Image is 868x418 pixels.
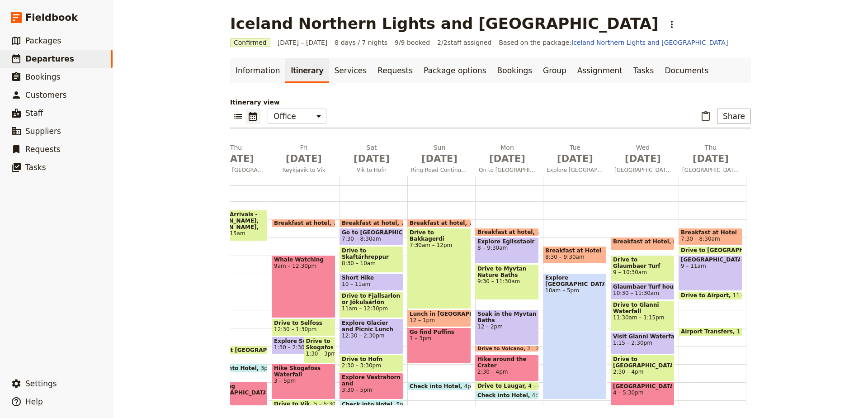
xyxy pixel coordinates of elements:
div: Breakfast at hotel7 – 7:30am [340,219,403,228]
span: 5pm [396,401,409,407]
span: 1 – 1:30pm [737,328,768,335]
span: Drive to [GEOGRAPHIC_DATA] [681,247,775,253]
span: Check into Hotel [342,401,396,407]
span: Based on the package: [499,38,728,47]
span: Drive to Vik [274,401,314,407]
div: Hike Skogafoss Waterfall3 – 5pm [272,364,335,399]
span: [DATE] [547,152,604,166]
span: Settings [25,379,57,388]
div: Drive to [GEOGRAPHIC_DATA] [679,246,742,255]
span: Go find Puffins [410,329,469,335]
div: Arrive at [GEOGRAPHIC_DATA] [204,346,268,354]
span: 7 – 7:30am [469,220,499,226]
span: Drive to Bakkagerdi [410,229,469,242]
span: Explore Selfoss [274,338,324,344]
span: 2:30 – 3:30pm [342,362,381,369]
div: Drive to Skaftárhreppur8:30 – 10am [340,246,403,273]
span: Confirmed [230,38,270,47]
span: 12 – 1pm [410,317,435,323]
span: 9 – 11am [681,263,740,269]
div: Soak in the Myvtan Baths12 – 2pm [475,309,539,345]
span: 4pm [464,383,476,389]
span: 9am – 12:30pm [274,263,333,269]
span: Drive to Selfoss [274,320,333,326]
span: [GEOGRAPHIC_DATA] [611,166,675,174]
div: Drive to Laugar4 – 4:30pm [475,382,539,390]
span: Drive to Skaftárhreppur [342,247,401,260]
div: Check into Hotel5pm [340,400,403,408]
div: Drive to Glaumbaer Turf houses9 – 10:30am [611,255,675,282]
div: Drive to Skogafoss1:30 – 3pm [304,337,336,363]
span: 7 – 7:30am [333,220,363,226]
div: Breakfast at hotel7 – 7:30am [407,219,471,228]
span: Check into Hotel [477,392,532,398]
span: [DATE] [614,152,671,166]
span: 2 – 2:15pm [527,346,555,351]
span: [DATE] [275,152,332,166]
a: Services [329,58,373,83]
span: Breakfast at hotel [410,220,469,226]
button: Wed [DATE][GEOGRAPHIC_DATA] [611,143,679,176]
button: Fri [DATE]Reykjavik to Vik [272,143,340,176]
a: Bookings [492,58,538,83]
span: 7:30 – 8:30am [342,236,381,242]
div: [GEOGRAPHIC_DATA]9 – 11am [679,255,742,291]
span: Arrive at [GEOGRAPHIC_DATA] [206,347,302,353]
span: Drive to Laugar [477,383,528,389]
span: 6:30 – 8:15am [206,230,265,237]
button: List view [230,109,245,124]
span: Glaumbaer Turf houses [613,284,672,290]
div: Breakfast at Hotel7:30 – 8:30am [679,228,742,246]
span: Visit Glanni Waterfall [613,333,672,340]
span: Exploring [GEOGRAPHIC_DATA] [206,383,265,396]
div: Drive to Glanni Waterfall11:30am – 1:15pm [611,300,675,332]
span: Breakfast at hotel [477,229,537,235]
span: Hike around the Crater [477,356,537,369]
span: Short Hike [342,275,401,281]
span: Check into Hotel [410,383,464,389]
div: Drive to Bakkagerdi7:30am – 12pm [407,228,471,309]
button: Tue [DATE]Explore [GEOGRAPHIC_DATA] [543,143,611,176]
span: 4 – 5:30pm [613,389,672,396]
span: Vik to Hofn [340,166,404,174]
span: 2:30 – 4pm [613,369,672,375]
span: Breakfast at Hotel [613,238,673,245]
span: 4:30pm [532,392,553,398]
span: Breakfast at Hotel [681,229,740,236]
span: [DATE] [208,152,264,166]
button: Sat [DATE]Vik to Hofn [340,143,407,176]
span: [DATE] [479,152,536,166]
a: Assignment [572,58,628,83]
span: Lunch in [GEOGRAPHIC_DATA] [410,311,469,317]
span: Requests [25,145,61,154]
span: 11:30am – 1:15pm [613,314,672,321]
h2: Mon [479,143,536,166]
div: Breakfast at hotel7 – 7:30am [272,219,335,228]
span: 9 – 10:30am [613,269,672,275]
span: 12 – 2pm [477,323,537,330]
span: 10am – 5pm [545,287,604,294]
span: 3:30 – 5pm [342,387,401,393]
span: 11 – 11:30am [733,292,770,299]
span: Drive to Skogafoss [306,338,334,351]
span: 4 – 4:30pm [528,383,559,389]
span: Departures [25,54,74,63]
div: Breakfast at hotel7:30 – 8am [475,228,539,237]
span: 8 – 8:45am [673,238,703,249]
span: Soak in the Myvtan Baths [477,311,537,323]
span: On to [GEOGRAPHIC_DATA] [475,166,539,174]
span: [DATE] – [DATE] [278,38,328,47]
span: 8 – 9:30am [477,245,537,251]
span: Hike Skogafoss Waterfall [274,365,333,378]
span: Airport Arrivals - [PERSON_NAME], [PERSON_NAME], [PERSON_NAME] [206,211,265,230]
div: Explore Egilsstaoir8 – 9:30am [475,237,539,264]
span: Bookings [25,72,60,81]
span: Suppliers [25,127,61,136]
span: 1:30 – 3pm [306,351,334,357]
button: Thu [DATE]Arrive in [GEOGRAPHIC_DATA] [204,143,272,176]
h2: Sun [411,143,468,166]
span: Breakfast at hotel [342,220,401,226]
span: [DATE] [682,152,739,166]
button: Actions [664,17,679,32]
button: Thu [DATE][GEOGRAPHIC_DATA] [679,143,746,176]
